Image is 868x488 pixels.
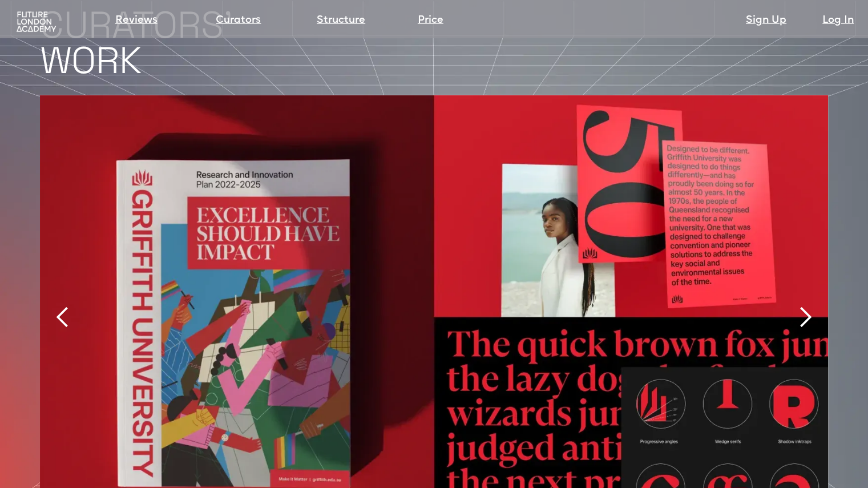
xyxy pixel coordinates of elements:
[216,13,261,29] a: Curators
[822,13,854,29] a: Log In
[40,7,868,78] h1: CURATORS' WORK
[115,13,158,29] a: Reviews
[746,13,786,29] a: Sign Up
[418,13,443,29] a: Price
[317,13,365,29] a: Structure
